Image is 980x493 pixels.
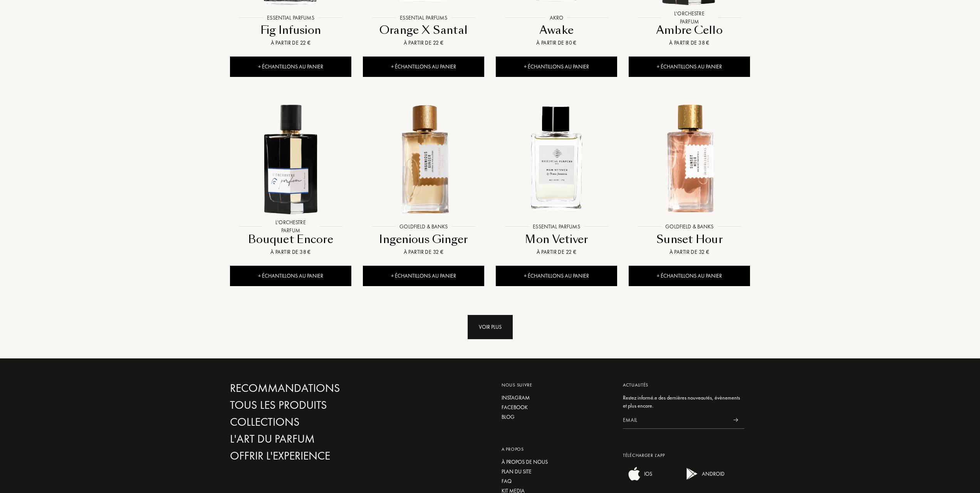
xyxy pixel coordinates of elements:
img: ios app [627,466,642,481]
a: Plan du site [502,468,611,476]
div: À partir de 38 € [233,248,348,256]
img: Ingenious Ginger Goldfield & Banks [364,99,483,218]
a: Facebook [502,403,611,411]
div: + Échantillons au panier [496,57,617,77]
a: Tous les produits [230,398,396,412]
div: À partir de 32 € [632,248,747,256]
a: Collections [230,415,396,429]
a: À propos de nous [502,458,611,466]
div: Actualités [623,381,744,388]
div: Télécharger L’app [623,452,744,459]
a: ios appIOS [623,476,652,483]
div: À partir de 22 € [233,39,348,47]
a: Offrir l'experience [230,449,396,463]
a: Blog [502,413,611,421]
a: FAQ [502,477,611,485]
div: À partir de 32 € [366,248,481,256]
a: android appANDROID [681,476,725,483]
div: + Échantillons au panier [363,266,484,286]
div: A propos [502,446,611,453]
a: Mon Vetiver Essential ParfumsEssential ParfumsMon VetiverÀ partir de 22 € [496,90,617,266]
div: À partir de 22 € [499,248,614,256]
a: L'Art du Parfum [230,432,396,446]
a: Bouquet Encore L'Orchestre ParfumL'Orchestre ParfumBouquet EncoreÀ partir de 38 € [230,90,351,266]
div: + Échantillons au panier [629,266,750,286]
div: Nous suivre [502,381,611,388]
img: android app [685,466,700,481]
img: Sunset Hour Goldfield & Banks [629,99,749,218]
img: Bouquet Encore L'Orchestre Parfum [231,99,351,218]
div: + Échantillons au panier [230,57,351,77]
div: IOS [642,466,652,481]
div: À partir de 22 € [366,39,481,47]
img: news_send.svg [733,418,738,422]
div: À partir de 38 € [632,39,747,47]
img: Mon Vetiver Essential Parfums [497,99,616,218]
div: Voir plus [468,315,513,339]
a: Sunset Hour Goldfield & BanksGoldfield & BanksSunset HourÀ partir de 32 € [629,90,750,266]
div: + Échantillons au panier [629,57,750,77]
a: Recommandations [230,381,396,395]
div: Restez informé.e des dernières nouveautés, évènements et plus encore. [623,394,744,410]
a: Ingenious Ginger Goldfield & BanksGoldfield & BanksIngenious GingerÀ partir de 32 € [363,90,484,266]
input: Email [623,411,727,429]
div: + Échantillons au panier [496,266,617,286]
div: + Échantillons au panier [363,57,484,77]
div: ANDROID [700,466,725,481]
div: À partir de 80 € [499,39,614,47]
a: Instagram [502,394,611,402]
div: + Échantillons au panier [230,266,351,286]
